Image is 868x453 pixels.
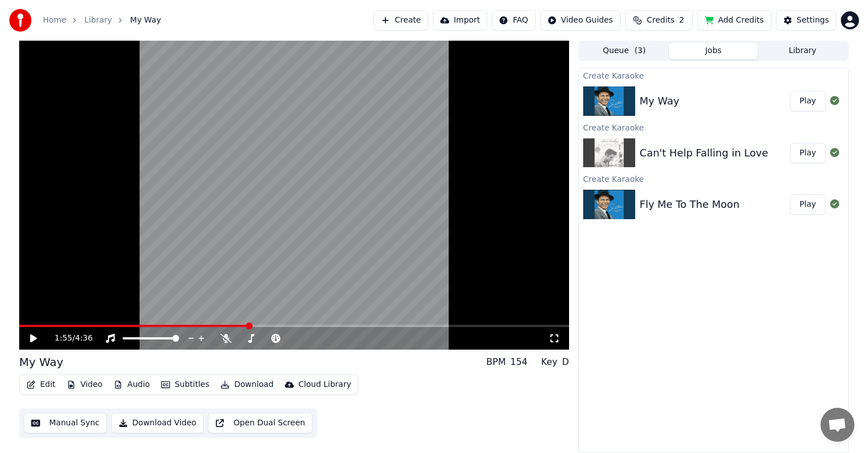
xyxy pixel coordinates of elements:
a: Open chat [821,408,854,442]
span: 1:55 [55,333,72,344]
button: Library [758,43,847,59]
button: Credits2 [625,10,693,31]
button: Play [790,143,826,163]
span: Credits [646,15,674,26]
div: Key [541,355,558,369]
button: Open Dual Screen [208,413,313,433]
span: My Way [130,15,161,26]
div: 154 [510,355,528,369]
button: Audio [109,377,154,393]
div: My Way [19,354,63,370]
button: Video [62,377,107,393]
button: Manual Sync [24,413,107,433]
button: Subtitles [157,377,214,393]
nav: breadcrumb [43,15,161,26]
button: FAQ [492,10,535,31]
button: Import [433,10,487,31]
div: / [55,333,82,344]
div: Can't Help Falling in Love [640,145,768,161]
button: Jobs [669,43,758,59]
span: 4:36 [75,333,93,344]
button: Settings [776,10,836,31]
span: ( 3 ) [635,45,646,56]
div: My Way [640,93,679,109]
div: D [562,355,569,369]
div: Cloud Library [298,379,351,390]
div: BPM [487,355,506,369]
div: Create Karaoke [579,120,848,134]
img: youka [9,9,32,32]
button: Play [790,91,826,111]
div: Settings [797,15,829,26]
button: Add Credits [697,10,771,31]
div: Create Karaoke [579,68,848,82]
button: Video Guides [540,10,620,31]
a: Home [43,15,66,26]
a: Library [84,15,112,26]
button: Queue [580,43,669,59]
button: Download [216,377,278,393]
button: Edit [22,377,60,393]
button: Create [374,10,428,31]
span: 2 [679,15,684,26]
div: Create Karaoke [579,172,848,185]
div: Fly Me To The Moon [640,197,740,212]
button: Download Video [111,413,203,433]
button: Play [790,194,826,215]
